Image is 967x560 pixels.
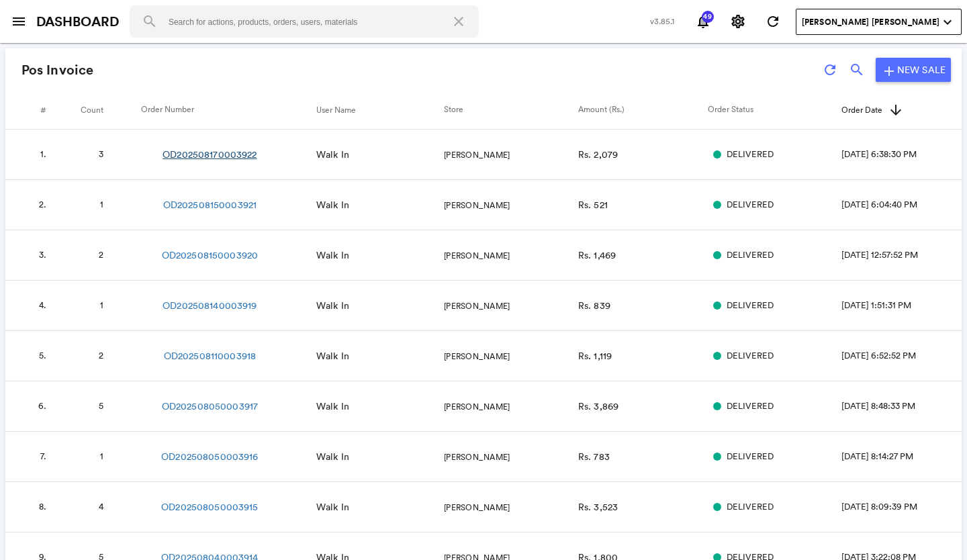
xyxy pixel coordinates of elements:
[443,5,475,38] button: Clear
[578,451,610,463] span: Rs. 783
[5,381,62,432] td: 6.
[701,13,715,20] span: 49
[99,148,103,160] span: 3
[444,149,510,160] span: [PERSON_NAME]
[841,432,962,482] td: [DATE] 8:14:27 PM
[11,13,27,30] md-icon: menu
[99,501,103,512] span: 4
[62,91,141,129] th: Count
[316,451,349,463] span: Walk In
[841,381,962,432] td: [DATE] 8:48:33 PM
[444,199,510,211] span: [PERSON_NAME]
[939,14,956,30] md-icon: expand_more
[5,432,62,482] td: 7.
[849,62,865,78] md-icon: search
[841,281,962,331] td: [DATE] 1:51:31 PM
[316,148,349,160] span: Walk In
[727,501,774,514] span: DELIVERED
[822,62,838,78] md-icon: refresh
[796,9,962,35] button: User
[881,63,897,79] md-icon: add
[5,482,62,532] td: 8.
[727,350,774,363] span: DELIVERED
[765,13,781,30] md-icon: refresh
[802,16,939,28] span: [PERSON_NAME] [PERSON_NAME]
[841,130,962,180] td: [DATE] 6:38:30 PM
[99,249,103,261] span: 2
[727,148,774,161] span: DELIVERED
[650,15,675,27] span: v3.85.1
[141,91,316,129] th: Order Number
[5,331,62,381] td: 5.
[100,299,103,311] span: 1
[5,230,62,281] td: 3.
[316,400,349,412] span: Walk In
[163,148,257,161] a: OD202508170003922
[725,8,751,35] button: Settings
[817,56,843,83] button: refresh
[316,249,349,261] span: Walk In
[316,299,349,312] span: Walk In
[316,350,349,362] span: Walk In
[161,450,258,463] a: OD202508050003916
[841,331,962,381] td: [DATE] 6:52:52 PM
[444,91,578,129] th: Store
[164,349,256,363] a: OD202508110003918
[444,351,510,362] span: [PERSON_NAME]
[876,58,951,82] a: addNew Sale
[578,501,618,513] span: Rs. 3,523
[578,148,618,160] span: Rs. 2,079
[444,451,510,463] span: [PERSON_NAME]
[162,400,258,413] a: OD202508050003917
[841,482,962,532] td: [DATE] 8:09:39 PM
[5,130,62,180] td: 1.
[578,350,612,362] span: Rs. 1,119
[130,5,479,38] input: Search for actions, products, orders, users, materials
[99,350,103,361] span: 2
[161,500,258,514] a: OD202508050003915
[843,56,870,83] button: search
[100,451,103,462] span: 1
[841,230,962,281] td: [DATE] 12:57:52 PM
[695,13,711,30] md-icon: notifications
[690,8,717,35] button: Notifications
[36,12,119,32] a: DASHBOARD
[708,91,841,129] th: Order Status
[134,5,166,38] button: Search
[142,13,158,30] md-icon: search
[888,102,904,118] md-icon: arrow-up.svg
[21,62,93,77] h4: Pos Invoice
[444,401,510,412] span: [PERSON_NAME]
[727,451,774,463] span: DELIVERED
[841,180,962,230] td: [DATE] 6:04:40 PM
[163,299,257,312] a: OD202508140003919
[578,249,616,261] span: Rs. 1,469
[578,91,708,129] th: Amount (Rs.)
[578,400,618,412] span: Rs. 3,869
[730,13,746,30] md-icon: settings
[162,248,258,262] a: OD202508150003920
[727,199,774,212] span: DELIVERED
[727,249,774,262] span: DELIVERED
[5,180,62,230] td: 2.
[316,199,349,211] span: Walk In
[578,299,610,312] span: Rs. 839
[727,299,774,312] span: DELIVERED
[897,64,946,76] span: New Sale
[727,400,774,413] span: DELIVERED
[451,13,467,30] md-icon: close
[578,199,608,211] span: Rs. 521
[444,300,510,312] span: [PERSON_NAME]
[316,104,356,115] span: User Name
[444,250,510,261] span: [PERSON_NAME]
[5,8,32,35] button: open sidebar
[100,199,103,210] span: 1
[841,104,882,115] span: Order Date
[99,400,103,412] span: 5
[444,502,510,513] span: [PERSON_NAME]
[163,198,257,212] a: OD202508150003921
[316,501,349,513] span: Walk In
[5,281,62,331] td: 4.
[5,91,62,129] th: #
[759,8,786,35] button: Refresh State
